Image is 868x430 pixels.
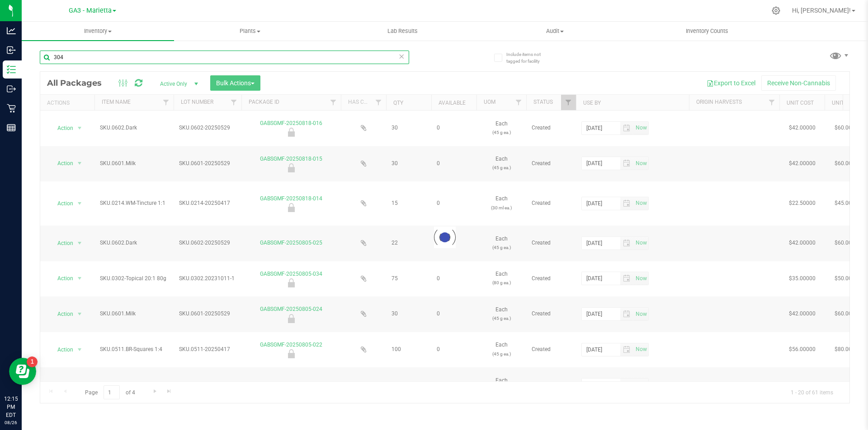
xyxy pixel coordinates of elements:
[631,22,783,41] a: Inventory Counts
[398,51,405,62] span: Clear
[7,26,16,35] inline-svg: Analytics
[7,104,16,113] inline-svg: Retail
[4,395,18,419] p: 12:15 PM EDT
[674,27,741,35] span: Inventory Counts
[22,22,174,41] a: Inventory
[175,27,326,35] span: Plants
[69,7,112,14] span: GA3 - Marietta
[7,123,16,132] inline-svg: Reports
[479,27,631,35] span: Audit
[479,22,631,41] a: Audit
[506,51,552,65] span: Include items not tagged for facility
[27,356,38,367] iframe: Resource center unread badge
[770,6,782,15] div: Manage settings
[40,51,409,64] input: Search Package ID, Item Name, SKU, Lot or Part Number...
[9,358,36,385] iframe: Resource center
[7,46,16,55] inline-svg: Inbound
[4,419,18,426] p: 08/26
[326,22,479,41] a: Lab Results
[22,27,174,35] span: Inventory
[375,27,430,35] span: Lab Results
[7,65,16,74] inline-svg: Inventory
[792,7,851,14] span: Hi, [PERSON_NAME]!
[7,84,16,93] inline-svg: Outbound
[174,22,326,41] a: Plants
